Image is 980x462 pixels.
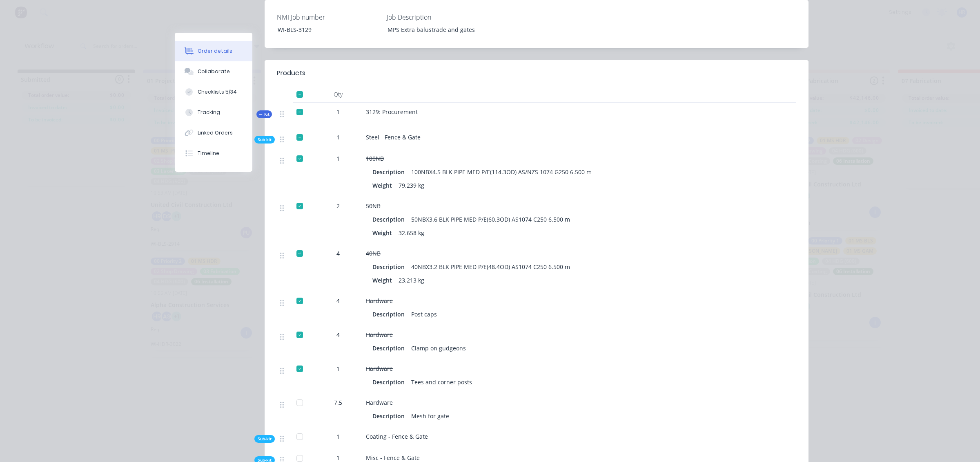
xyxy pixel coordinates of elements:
div: Qty [314,86,363,103]
span: 1 [336,364,340,373]
span: 1 [336,108,340,116]
span: Hardware [366,399,393,406]
span: 40NB [366,249,381,257]
div: Checklists 5/34 [198,88,237,96]
label: NMI Job number [277,12,379,22]
button: Order details [175,41,252,61]
span: Hardware [366,365,393,372]
div: Timeline [198,150,219,157]
div: 32.658 kg [395,227,428,239]
div: Weight [372,274,395,286]
div: Linked Orders [198,129,233,137]
div: Tees and corner posts [408,376,475,388]
button: Checklists 5/34 [175,82,252,102]
span: 4 [336,249,340,258]
div: Collaborate [198,68,230,75]
div: Post caps [408,308,440,320]
div: Products [277,68,305,78]
button: Tracking [175,102,252,123]
span: Kit [259,111,269,117]
div: 23.213 kg [395,274,428,286]
div: 100NBX4.5 BLK PIPE MED P/E(114.3OD) AS/NZS 1074 G250 6.500 m [408,166,595,178]
div: 50NBX3.6 BLK PIPE MED P/E(60.3OD) AS1074 C250 6.500 m [408,213,573,225]
span: 50NB [366,202,381,210]
span: Hardware [366,331,393,339]
div: Description [372,213,408,225]
span: Sub-kit [258,436,272,442]
div: Sub-kit [254,136,275,144]
span: Sub-kit [258,137,272,143]
span: 4 [336,296,340,305]
div: Mesh for gate [408,410,452,422]
div: Description [372,342,408,354]
span: 100NB [366,155,384,162]
span: Misc - Fence & Gate [366,454,420,462]
div: Tracking [198,109,220,116]
span: 7.5 [334,398,342,407]
div: Kit [256,110,272,118]
span: Coating - Fence & Gate [366,433,428,440]
span: Steel - Fence & Gate [366,133,421,141]
div: Description [372,376,408,388]
div: 40NBX3.2 BLK PIPE MED P/E(48.4OD) AS1074 C250 6.500 m [408,261,573,273]
span: 3129: Procurement [366,108,418,116]
div: 79.239 kg [395,179,428,191]
button: Linked Orders [175,123,252,143]
div: Description [372,410,408,422]
div: WI-BLS-3129 [271,24,373,36]
div: Weight [372,227,395,239]
span: 1 [336,453,340,462]
div: Description [372,166,408,178]
div: Description [372,261,408,273]
div: Sub-kit [254,435,275,443]
span: 4 [336,330,340,339]
div: Weight [372,179,395,191]
button: Timeline [175,143,252,164]
button: Collaborate [175,61,252,82]
div: Order details [198,47,232,55]
span: Hardware [366,297,393,305]
label: Job Description [387,12,489,22]
div: Description [372,308,408,320]
span: 1 [336,154,340,163]
div: MPS Extra balustrade and gates [381,24,483,36]
span: 1 [336,133,340,141]
span: 1 [336,432,340,441]
span: 2 [336,202,340,210]
div: Clamp on gudgeons [408,342,469,354]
